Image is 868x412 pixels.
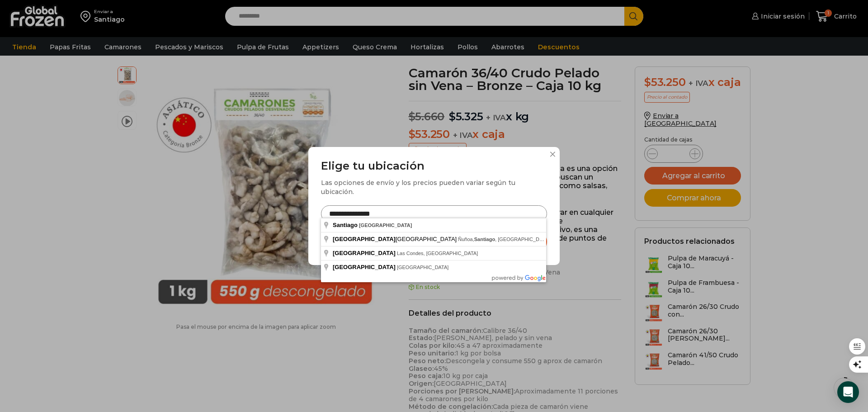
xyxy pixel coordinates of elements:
span: Las Condes, [GEOGRAPHIC_DATA] [397,251,478,256]
span: [GEOGRAPHIC_DATA] [359,223,412,228]
div: Open Intercom Messenger [837,381,859,403]
span: Santiago [333,222,358,228]
span: [GEOGRAPHIC_DATA] [333,250,396,256]
span: [GEOGRAPHIC_DATA] [397,265,449,270]
span: Santiago [474,237,495,242]
h3: Elige tu ubicación [321,160,547,173]
span: Ñuñoa, , [GEOGRAPHIC_DATA] [458,237,550,242]
span: [GEOGRAPHIC_DATA] [333,264,396,270]
span: [GEOGRAPHIC_DATA] [333,236,458,242]
div: Las opciones de envío y los precios pueden variar según tu ubicación. [321,178,547,196]
span: [GEOGRAPHIC_DATA] [333,236,396,242]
